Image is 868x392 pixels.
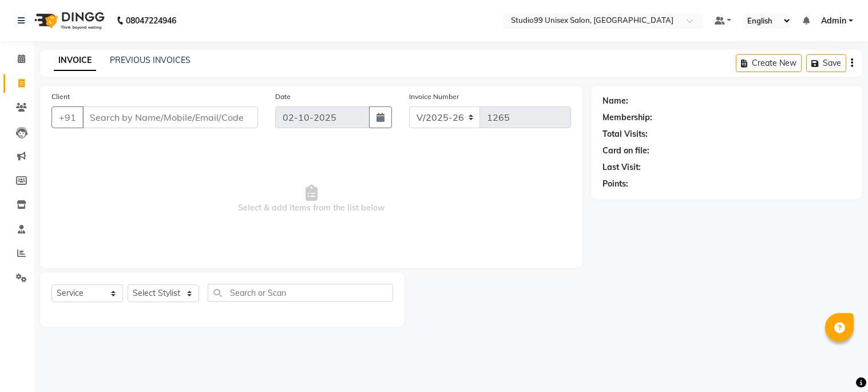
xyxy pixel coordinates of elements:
[603,145,649,157] div: Card on file:
[51,142,571,256] span: Select & add items from the list below
[275,92,291,102] label: Date
[603,128,648,140] div: Total Visits:
[110,55,191,65] a: PREVIOUS INVOICES
[603,161,641,173] div: Last Visit:
[603,95,628,107] div: Name:
[51,106,84,128] button: +91
[821,15,846,27] span: Admin
[82,106,258,128] input: Search by Name/Mobile/Email/Code
[51,92,70,102] label: Client
[54,50,96,71] a: INVOICE
[126,5,176,37] b: 08047224946
[603,178,628,190] div: Points:
[603,112,652,124] div: Membership:
[208,284,393,302] input: Search or Scan
[409,92,459,102] label: Invoice Number
[29,5,108,37] img: logo
[736,54,802,72] button: Create New
[820,346,857,381] iframe: chat widget
[806,54,846,72] button: Save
